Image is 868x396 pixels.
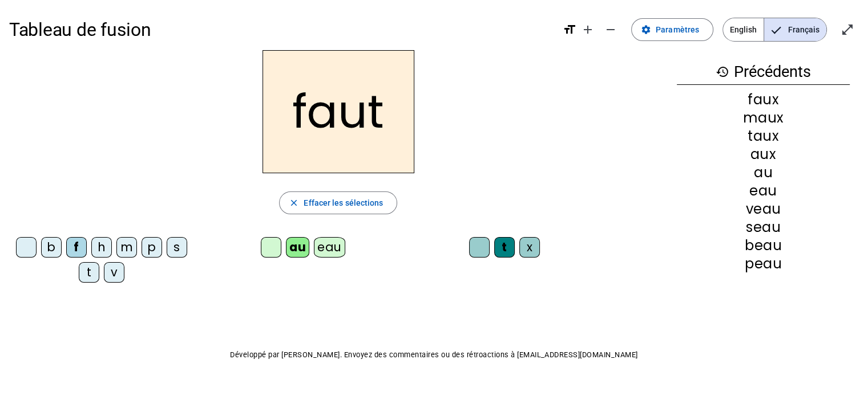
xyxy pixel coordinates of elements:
[841,23,854,36] mat-icon: open_in_full
[263,50,414,173] h2: faut
[631,18,713,41] button: Paramètres
[116,237,137,258] div: m
[677,239,850,252] div: beau
[79,262,99,283] div: t
[104,262,124,283] div: v
[576,18,599,41] button: Augmenter la taille de la police
[677,148,850,161] div: aux
[677,202,850,216] div: veau
[519,237,540,258] div: x
[286,237,309,258] div: au
[9,348,859,362] p: Développé par [PERSON_NAME]. Envoyez des commentaires ou des rétroactions à [EMAIL_ADDRESS][DOMAI...
[677,59,850,85] h3: Précédents
[91,237,112,258] div: h
[142,237,162,258] div: p
[677,129,850,143] div: taux
[563,23,576,36] mat-icon: format_size
[599,18,622,41] button: Diminuer la taille de la police
[722,18,827,42] mat-button-toggle-group: Language selection
[836,18,859,41] button: Entrer en plein écran
[41,237,62,258] div: b
[167,237,187,258] div: s
[289,198,299,208] mat-icon: close
[314,237,345,258] div: eau
[677,184,850,198] div: eau
[677,93,850,107] div: faux
[604,23,617,36] mat-icon: remove
[677,257,850,271] div: peau
[494,237,515,258] div: t
[656,23,699,36] span: Paramètres
[677,221,850,234] div: seau
[66,237,87,258] div: f
[641,25,651,35] mat-icon: settings
[723,18,764,41] span: English
[581,23,595,36] mat-icon: add
[677,111,850,125] div: maux
[9,11,554,48] h1: Tableau de fusion
[279,191,397,214] button: Effacer les sélections
[716,65,729,79] mat-icon: history
[304,196,383,210] span: Effacer les sélections
[677,166,850,179] div: au
[764,18,826,41] span: Français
